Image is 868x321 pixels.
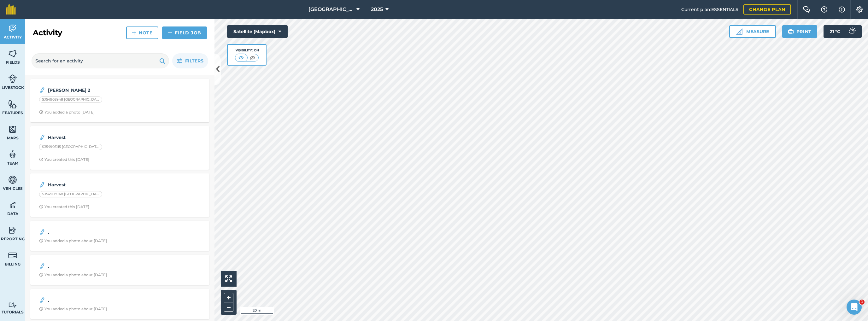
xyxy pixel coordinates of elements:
img: Ruler icon [736,28,742,35]
img: svg+xml;base64,PD94bWwgdmVyc2lvbj0iMS4wIiBlbmNvZGluZz0idXRmLTgiPz4KPCEtLSBHZW5lcmF0b3I6IEFkb2JlIE... [39,86,45,94]
div: SJ54903948 [GEOGRAPHIC_DATA] [39,96,102,103]
a: [PERSON_NAME] 2SJ54903948 [GEOGRAPHIC_DATA]Clock with arrow pointing clockwiseYou added a photo [... [34,83,206,119]
img: svg+xml;base64,PHN2ZyB4bWxucz0iaHR0cDovL3d3dy53My5vcmcvMjAwMC9zdmciIHdpZHRoPSI1MCIgaGVpZ2h0PSI0MC... [237,55,245,61]
img: svg+xml;base64,PD94bWwgdmVyc2lvbj0iMS4wIiBlbmNvZGluZz0idXRmLTgiPz4KPCEtLSBHZW5lcmF0b3I6IEFkb2JlIE... [8,24,17,33]
img: Clock with arrow pointing clockwise [39,205,43,209]
strong: . [48,229,148,236]
img: A cog icon [856,6,863,13]
img: Two speech bubbles overlapping with the left bubble in the forefront [803,6,810,13]
button: Print [782,25,818,38]
div: You created this [DATE] [39,204,89,209]
a: .Clock with arrow pointing clockwiseYou added a photo about [DATE] [34,225,206,247]
img: svg+xml;base64,PD94bWwgdmVyc2lvbj0iMS4wIiBlbmNvZGluZz0idXRmLTgiPz4KPCEtLSBHZW5lcmF0b3I6IEFkb2JlIE... [8,200,17,210]
img: svg+xml;base64,PD94bWwgdmVyc2lvbj0iMS4wIiBlbmNvZGluZz0idXRmLTgiPz4KPCEtLSBHZW5lcmF0b3I6IEFkb2JlIE... [39,296,45,304]
button: Filters [172,53,208,68]
img: svg+xml;base64,PD94bWwgdmVyc2lvbj0iMS4wIiBlbmNvZGluZz0idXRmLTgiPz4KPCEtLSBHZW5lcmF0b3I6IEFkb2JlIE... [8,175,17,184]
div: You added a photo about [DATE] [39,238,107,243]
strong: [PERSON_NAME] 2 [48,87,148,94]
img: Clock with arrow pointing clockwise [39,273,43,277]
button: – [224,302,233,312]
a: Field Job [162,26,207,39]
input: Search for an activity [32,53,169,68]
img: svg+xml;base64,PD94bWwgdmVyc2lvbj0iMS4wIiBlbmNvZGluZz0idXRmLTgiPz4KPCEtLSBHZW5lcmF0b3I6IEFkb2JlIE... [8,74,17,84]
div: SJ54905115 [GEOGRAPHIC_DATA] [39,144,102,150]
img: svg+xml;base64,PHN2ZyB4bWxucz0iaHR0cDovL3d3dy53My5vcmcvMjAwMC9zdmciIHdpZHRoPSIxOSIgaGVpZ2h0PSIyNC... [159,57,165,65]
span: 21 ° C [830,25,840,38]
img: A question mark icon [820,6,828,13]
img: svg+xml;base64,PHN2ZyB4bWxucz0iaHR0cDovL3d3dy53My5vcmcvMjAwMC9zdmciIHdpZHRoPSI1MCIgaGVpZ2h0PSI0MC... [249,55,256,61]
img: Clock with arrow pointing clockwise [39,157,43,161]
img: svg+xml;base64,PHN2ZyB4bWxucz0iaHR0cDovL3d3dy53My5vcmcvMjAwMC9zdmciIHdpZHRoPSI1NiIgaGVpZ2h0PSI2MC... [8,49,17,58]
img: svg+xml;base64,PD94bWwgdmVyc2lvbj0iMS4wIiBlbmNvZGluZz0idXRmLTgiPz4KPCEtLSBHZW5lcmF0b3I6IEFkb2JlIE... [8,302,17,308]
img: svg+xml;base64,PHN2ZyB4bWxucz0iaHR0cDovL3d3dy53My5vcmcvMjAwMC9zdmciIHdpZHRoPSI1NiIgaGVpZ2h0PSI2MC... [8,99,17,109]
img: svg+xml;base64,PD94bWwgdmVyc2lvbj0iMS4wIiBlbmNvZGluZz0idXRmLTgiPz4KPCEtLSBHZW5lcmF0b3I6IEFkb2JlIE... [8,150,17,159]
img: svg+xml;base64,PHN2ZyB4bWxucz0iaHR0cDovL3d3dy53My5vcmcvMjAwMC9zdmciIHdpZHRoPSIxNCIgaGVpZ2h0PSIyNC... [132,29,136,37]
img: fieldmargin Logo [6,4,16,15]
img: Clock with arrow pointing clockwise [39,110,43,114]
strong: Harvest [48,134,148,141]
a: .Clock with arrow pointing clockwiseYou added a photo about [DATE] [34,259,206,281]
img: svg+xml;base64,PHN2ZyB4bWxucz0iaHR0cDovL3d3dy53My5vcmcvMjAwMC9zdmciIHdpZHRoPSIxNyIgaGVpZ2h0PSIxNy... [839,6,845,13]
span: Current plan : ESSENTIALS [681,6,738,13]
button: + [224,293,233,302]
div: You added a photo about [DATE] [39,272,107,277]
span: 1 [859,300,865,305]
img: Clock with arrow pointing clockwise [39,307,43,311]
button: Measure [729,25,776,38]
div: You added a photo about [DATE] [39,306,107,312]
div: Visibility: On [235,48,259,53]
img: Clock with arrow pointing clockwise [39,239,43,243]
button: 21 °C [824,25,862,38]
span: Filters [185,57,203,64]
div: You added a photo [DATE] [39,110,95,115]
img: svg+xml;base64,PHN2ZyB4bWxucz0iaHR0cDovL3d3dy53My5vcmcvMjAwMC9zdmciIHdpZHRoPSIxOSIgaGVpZ2h0PSIyNC... [788,28,794,35]
strong: . [48,297,148,304]
a: .Clock with arrow pointing clockwiseYou added a photo about [DATE] [34,293,206,315]
a: HarvestSJ54903948 [GEOGRAPHIC_DATA]Clock with arrow pointing clockwiseYou created this [DATE] [34,177,206,213]
span: 2025 [371,6,383,13]
img: Four arrows, one pointing top left, one top right, one bottom right and the last bottom left [225,275,232,282]
a: Change plan [743,4,791,15]
strong: . [48,263,148,270]
img: svg+xml;base64,PHN2ZyB4bWxucz0iaHR0cDovL3d3dy53My5vcmcvMjAwMC9zdmciIHdpZHRoPSI1NiIgaGVpZ2h0PSI2MC... [8,125,17,134]
iframe: Intercom live chat [847,300,862,315]
button: Satellite (Mapbox) [227,25,288,38]
a: Note [126,26,158,39]
img: svg+xml;base64,PD94bWwgdmVyc2lvbj0iMS4wIiBlbmNvZGluZz0idXRmLTgiPz4KPCEtLSBHZW5lcmF0b3I6IEFkb2JlIE... [845,25,858,38]
img: svg+xml;base64,PD94bWwgdmVyc2lvbj0iMS4wIiBlbmNvZGluZz0idXRmLTgiPz4KPCEtLSBHZW5lcmF0b3I6IEFkb2JlIE... [39,134,45,141]
img: svg+xml;base64,PHN2ZyB4bWxucz0iaHR0cDovL3d3dy53My5vcmcvMjAwMC9zdmciIHdpZHRoPSIxNCIgaGVpZ2h0PSIyNC... [168,29,172,37]
div: SJ54903948 [GEOGRAPHIC_DATA] [39,191,102,197]
strong: Harvest [48,181,148,188]
img: svg+xml;base64,PD94bWwgdmVyc2lvbj0iMS4wIiBlbmNvZGluZz0idXRmLTgiPz4KPCEtLSBHZW5lcmF0b3I6IEFkb2JlIE... [39,181,45,189]
img: svg+xml;base64,PD94bWwgdmVyc2lvbj0iMS4wIiBlbmNvZGluZz0idXRmLTgiPz4KPCEtLSBHZW5lcmF0b3I6IEFkb2JlIE... [39,262,45,270]
img: svg+xml;base64,PD94bWwgdmVyc2lvbj0iMS4wIiBlbmNvZGluZz0idXRmLTgiPz4KPCEtLSBHZW5lcmF0b3I6IEFkb2JlIE... [8,251,17,260]
img: svg+xml;base64,PD94bWwgdmVyc2lvbj0iMS4wIiBlbmNvZGluZz0idXRmLTgiPz4KPCEtLSBHZW5lcmF0b3I6IEFkb2JlIE... [39,228,45,236]
span: [GEOGRAPHIC_DATA] [308,6,354,13]
img: svg+xml;base64,PD94bWwgdmVyc2lvbj0iMS4wIiBlbmNvZGluZz0idXRmLTgiPz4KPCEtLSBHZW5lcmF0b3I6IEFkb2JlIE... [8,225,17,235]
h2: Activity [33,28,62,38]
a: HarvestSJ54905115 [GEOGRAPHIC_DATA]Clock with arrow pointing clockwiseYou created this [DATE] [34,130,206,166]
div: You created this [DATE] [39,157,89,162]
